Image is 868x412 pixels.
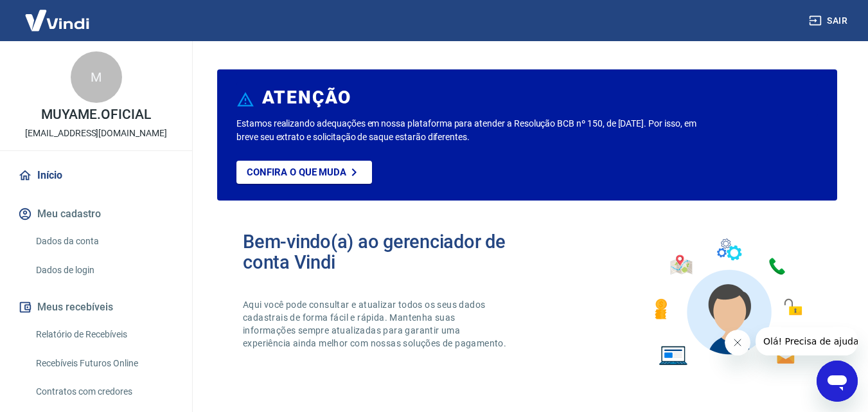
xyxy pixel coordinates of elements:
a: Início [15,161,177,190]
div: M [71,51,122,103]
iframe: Mensagem da empresa [756,327,858,355]
a: Dados de login [31,257,177,283]
button: Meu cadastro [15,200,177,228]
a: Recebíveis Futuros Online [31,350,177,377]
h6: ATENÇÃO [262,91,351,104]
a: Dados da conta [31,228,177,255]
p: [EMAIL_ADDRESS][DOMAIN_NAME] [25,127,167,140]
p: Confira o que muda [247,166,346,178]
button: Sair [806,9,853,33]
a: Relatório de Recebíveis [31,321,177,348]
iframe: Botão para abrir a janela de mensagens [817,361,858,402]
a: Contratos com credores [31,379,177,405]
p: Aqui você pode consultar e atualizar todos os seus dados cadastrais de forma fácil e rápida. Mant... [243,298,509,350]
img: Imagem de um avatar masculino com diversos icones exemplificando as funcionalidades do gerenciado... [643,231,811,373]
p: MUYAME.OFICIAL [41,108,150,121]
img: Vindi [15,1,99,40]
h2: Bem-vindo(a) ao gerenciador de conta Vindi [243,231,527,273]
iframe: Fechar mensagem [725,330,750,355]
a: Confira o que muda [236,161,372,184]
span: Olá! Precisa de ajuda? [8,9,108,19]
button: Meus recebíveis [15,293,177,321]
p: Estamos realizando adequações em nossa plataforma para atender a Resolução BCB nº 150, de [DATE].... [236,117,702,144]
